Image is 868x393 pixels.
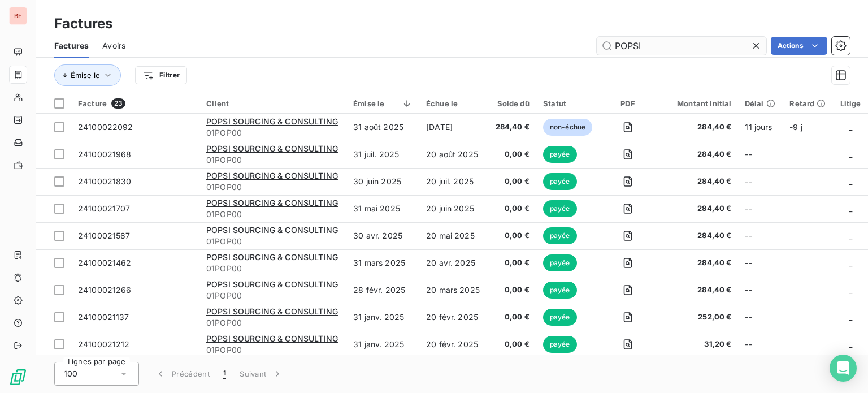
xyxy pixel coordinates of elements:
td: 31 mars 2025 [346,249,419,277]
div: Retard [789,99,826,108]
span: payée [543,146,577,163]
span: payée [543,200,577,217]
td: -- [738,331,783,358]
td: 31 mai 2025 [346,195,419,222]
input: Rechercher [597,37,766,55]
span: payée [543,173,577,190]
button: Filtrer [135,66,187,84]
td: 11 jours [738,114,783,141]
span: 01POP00 [206,263,340,274]
span: 284,40 € [662,257,731,269]
span: 0,00 € [495,312,530,323]
td: 20 août 2025 [419,141,488,168]
div: Litige [840,99,861,108]
td: 20 juil. 2025 [419,168,488,195]
span: payée [543,227,577,244]
span: non-échue [543,119,592,136]
div: Émise le [353,99,413,108]
span: 24100021462 [78,258,132,267]
span: 24100022092 [78,122,133,132]
span: 01POP00 [206,182,340,193]
span: 24100021968 [78,149,132,159]
span: 24100021137 [78,312,129,322]
div: Client [206,99,340,108]
td: 31 août 2025 [346,114,419,141]
span: Avoirs [102,40,125,51]
td: 20 juin 2025 [419,195,488,222]
span: POPSI SOURCING & CONSULTING [206,279,338,289]
td: -- [738,277,783,304]
button: Suivant [233,362,290,386]
span: 01POP00 [206,154,340,166]
td: 31 janv. 2025 [346,304,419,331]
button: Émise le [54,64,121,86]
span: 0,00 € [495,176,530,187]
span: 284,40 € [662,176,731,187]
span: 100 [64,368,77,379]
td: -- [738,304,783,331]
td: 30 avr. 2025 [346,222,419,249]
td: 20 mai 2025 [419,222,488,249]
span: payée [543,254,577,271]
td: -- [738,168,783,195]
span: Émise le [71,71,100,80]
span: payée [543,282,577,299]
div: Montant initial [662,99,731,108]
button: Actions [771,37,827,55]
td: 31 juil. 2025 [346,141,419,168]
span: POPSI SOURCING & CONSULTING [206,144,338,153]
span: 284,40 € [662,122,731,133]
span: 284,40 € [662,284,731,296]
span: _ [849,176,852,186]
td: -- [738,195,783,222]
span: 24100021707 [78,204,131,213]
td: -- [738,222,783,249]
span: 284,40 € [495,122,530,133]
td: -- [738,141,783,168]
span: Factures [54,40,89,51]
td: [DATE] [419,114,488,141]
span: 1 [223,368,226,379]
span: POPSI SOURCING & CONSULTING [206,225,338,235]
span: 0,00 € [495,149,530,160]
span: 0,00 € [495,203,530,214]
span: 24100021587 [78,231,131,240]
span: _ [849,339,852,349]
span: 01POP00 [206,317,340,329]
span: _ [849,149,852,159]
span: 01POP00 [206,209,340,220]
span: POPSI SOURCING & CONSULTING [206,198,338,208]
span: 0,00 € [495,284,530,296]
span: 24100021266 [78,285,132,295]
span: POPSI SOURCING & CONSULTING [206,171,338,180]
div: BE [9,7,27,25]
span: payée [543,336,577,353]
span: 284,40 € [662,203,731,214]
span: _ [849,285,852,295]
span: POPSI SOURCING & CONSULTING [206,116,338,126]
td: -- [738,249,783,277]
span: _ [849,312,852,322]
td: 31 janv. 2025 [346,331,419,358]
span: _ [849,122,852,132]
span: 01POP00 [206,236,340,247]
span: 284,40 € [662,230,731,241]
div: Open Intercom Messenger [830,355,857,382]
span: Facture [78,99,107,108]
span: POPSI SOURCING & CONSULTING [206,306,338,316]
div: Statut [543,99,593,108]
div: Échue le [426,99,481,108]
button: Précédent [148,362,216,386]
h3: Factures [54,14,112,34]
td: 20 févr. 2025 [419,304,488,331]
span: -9 j [789,122,802,132]
span: 284,40 € [662,149,731,160]
img: Logo LeanPay [9,368,27,386]
div: PDF [607,99,649,108]
span: _ [849,231,852,240]
span: _ [849,204,852,213]
td: 28 févr. 2025 [346,277,419,304]
span: _ [849,258,852,267]
span: POPSI SOURCING & CONSULTING [206,334,338,343]
span: 0,00 € [495,257,530,269]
